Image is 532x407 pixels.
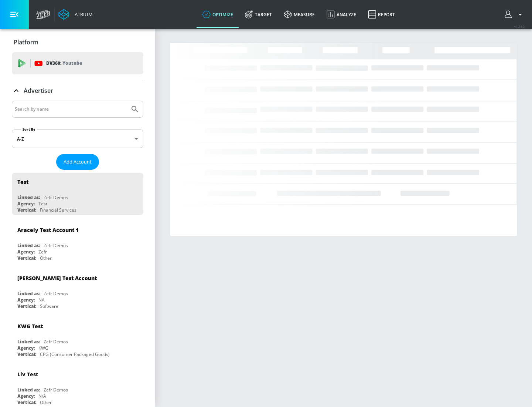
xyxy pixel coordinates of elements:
[17,255,36,261] div: Vertical:
[44,290,68,297] div: Zefr Demos
[12,317,143,359] div: KWG TestLinked as:Zefr DemosAgency:KWGVertical:CPG (Consumer Packaged Goods)
[17,201,35,207] div: Agency:
[17,387,40,393] div: Linked as:
[17,275,97,282] div: [PERSON_NAME] Test Account
[514,24,525,28] span: v 4.24.0
[15,104,127,114] input: Search by name
[17,194,40,201] div: Linked as:
[17,393,35,399] div: Agency:
[38,201,47,207] div: Test
[17,345,35,351] div: Agency:
[12,221,143,263] div: Aracely Test Account 1Linked as:Zefr DemosAgency:ZefrVertical:Other
[44,339,68,345] div: Zefr Demos
[44,194,68,201] div: Zefr Demos
[62,59,82,67] p: Youtube
[239,1,278,28] a: Target
[17,371,38,378] div: Liv Test
[17,242,40,249] div: Linked as:
[17,351,36,357] div: Vertical:
[17,290,40,297] div: Linked as:
[12,173,143,215] div: TestLinked as:Zefr DemosAgency:TestVertical:Financial Services
[21,127,37,132] label: Sort By
[17,249,35,255] div: Agency:
[17,178,28,185] div: Test
[38,249,47,255] div: Zefr
[40,399,52,406] div: Other
[40,207,76,213] div: Financial Services
[12,52,143,74] div: DV360: Youtube
[72,11,93,18] div: Atrium
[17,207,36,213] div: Vertical:
[44,387,68,393] div: Zefr Demos
[17,297,35,303] div: Agency:
[40,351,110,357] div: CPG (Consumer Packaged Goods)
[38,345,48,351] div: KWG
[12,269,143,311] div: [PERSON_NAME] Test AccountLinked as:Zefr DemosAgency:NAVertical:Software
[46,59,82,67] p: DV360:
[56,154,99,170] button: Add Account
[44,242,68,249] div: Zefr Demos
[12,129,143,148] div: A-Z
[17,323,43,330] div: KWG Test
[17,226,79,233] div: Aracely Test Account 1
[17,399,36,406] div: Vertical:
[17,303,36,309] div: Vertical:
[362,1,401,28] a: Report
[40,303,58,309] div: Software
[17,339,40,345] div: Linked as:
[24,87,53,95] p: Advertiser
[12,32,143,53] div: Platform
[38,297,45,303] div: NA
[58,9,93,20] a: Atrium
[12,80,143,101] div: Advertiser
[278,1,321,28] a: measure
[64,158,92,166] span: Add Account
[40,255,52,261] div: Other
[14,38,38,46] p: Platform
[38,393,46,399] div: N/A
[197,1,239,28] a: optimize
[321,1,362,28] a: Analyze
